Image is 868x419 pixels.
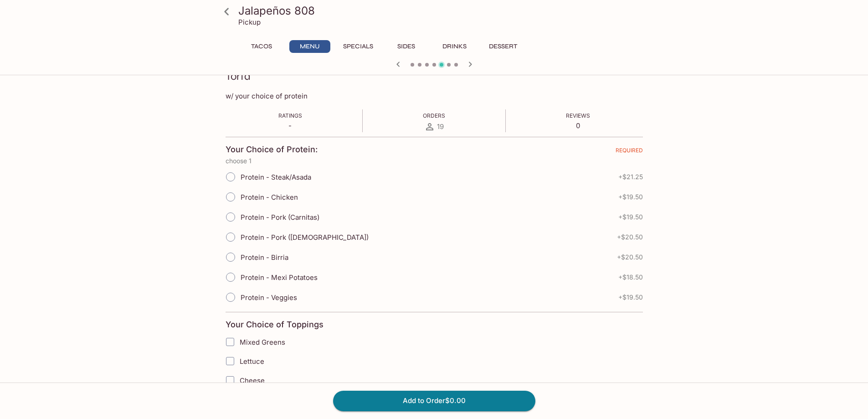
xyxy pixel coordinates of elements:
[618,274,643,281] span: + $18.50
[566,121,590,130] p: 0
[434,40,475,53] button: Drinks
[238,18,261,26] p: Pickup
[566,112,590,119] span: Reviews
[618,193,643,201] span: + $19.50
[226,320,324,330] h4: Your Choice of Toppings
[618,213,643,221] span: + $19.50
[423,112,445,119] span: Orders
[617,253,643,261] span: + $20.50
[386,40,427,53] button: Sides
[241,213,319,222] span: Protein - Pork (Carnitas)
[616,147,643,157] span: REQUIRED
[278,112,302,119] span: Ratings
[240,357,264,366] span: Lettuce
[618,173,643,181] span: + $21.25
[226,157,643,165] p: choose 1
[278,121,302,130] p: -
[241,40,282,53] button: Tacos
[618,294,643,301] span: + $19.50
[226,145,318,155] h4: Your Choice of Protein:
[238,4,646,18] h3: Jalapeños 808
[241,273,318,282] span: Protein - Mexi Potatoes
[241,173,311,181] span: Protein - Steak/Asada
[437,122,444,131] span: 19
[226,92,643,100] p: w/ your choice of protein
[226,69,251,83] h3: Torta
[241,193,298,202] span: Protein - Chicken
[289,40,330,53] button: Menu
[240,338,285,347] span: Mixed Greens
[241,293,297,302] span: Protein - Veggies
[241,233,369,242] span: Protein - Pork ([DEMOGRAPHIC_DATA])
[483,40,524,53] button: Dessert
[338,40,379,53] button: Specials
[617,233,643,241] span: + $20.50
[333,391,535,411] button: Add to Order$0.00
[241,253,288,262] span: Protein - Birria
[240,376,265,385] span: Cheese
